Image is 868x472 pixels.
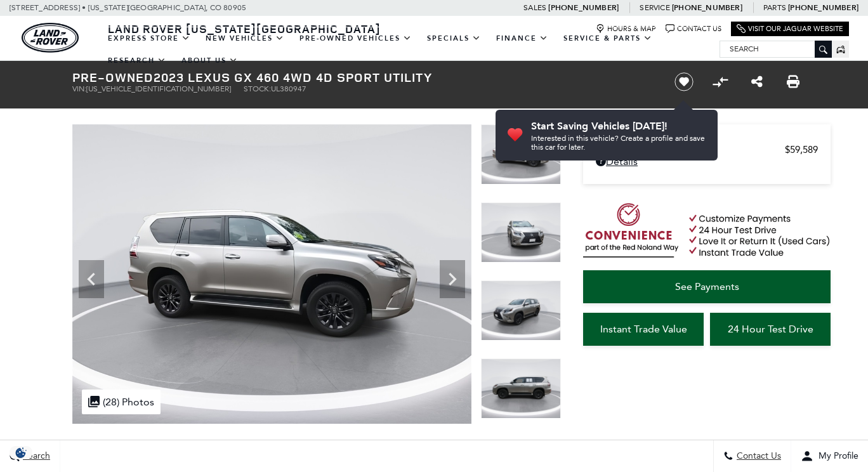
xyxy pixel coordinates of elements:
a: New Vehicles [198,27,292,49]
a: Contact Us [666,24,721,34]
div: Previous [79,260,104,298]
a: Share this Pre-Owned 2023 Lexus GX 460 4WD 4D Sport Utility [751,74,763,89]
span: [US_VEHICLE_IDENTIFICATION_NUMBER] [86,84,231,93]
a: [PHONE_NUMBER] [788,3,858,13]
a: See Payments [583,270,831,303]
button: Compare vehicle [711,72,730,91]
img: Used 2023 Atomic Silver Lexus 460 image 4 [481,280,561,341]
a: Hours & Map [596,24,656,34]
strong: Pre-Owned [72,69,154,86]
span: Instant Trade Value [600,323,687,335]
a: Details [596,155,818,167]
a: EXPRESS STORE [100,27,198,49]
button: Open user profile menu [791,440,868,472]
a: Finance [489,27,556,49]
a: Visit Our Jaguar Website [737,24,843,34]
img: Used 2023 Atomic Silver Lexus 460 image 5 [481,358,561,419]
a: Specials [419,27,489,49]
a: Instant Trade Value [583,313,704,346]
span: Sales [523,3,546,12]
div: Next [440,260,465,298]
span: Stock: [244,84,271,93]
img: Land Rover [22,23,79,53]
span: See Payments [675,280,739,292]
a: Print this Pre-Owned 2023 Lexus GX 460 4WD 4D Sport Utility [787,74,799,89]
img: Used 2023 Atomic Silver Lexus 460 image 2 [72,124,471,424]
span: $59,589 [785,144,818,155]
a: land-rover [22,23,79,53]
div: (28) Photos [82,390,161,414]
h1: 2023 Lexus GX 460 4WD 4D Sport Utility [72,70,653,84]
nav: Main Navigation [100,27,720,72]
a: Service & Parts [556,27,660,49]
span: Parts [763,3,786,12]
a: Retailer Selling Price $59,589 [596,144,818,155]
a: [PHONE_NUMBER] [548,3,619,13]
img: Opt-Out Icon [6,446,36,459]
span: UL380947 [271,84,306,93]
a: 24 Hour Test Drive [710,313,831,346]
a: Land Rover [US_STATE][GEOGRAPHIC_DATA] [100,21,388,36]
span: Retailer Selling Price [596,144,785,155]
a: [PHONE_NUMBER] [672,3,742,13]
a: Research [100,49,174,72]
button: Save vehicle [670,72,698,92]
a: [STREET_ADDRESS] • [US_STATE][GEOGRAPHIC_DATA], CO 80905 [10,3,246,12]
section: Click to Open Cookie Consent Modal [6,446,36,459]
a: Pre-Owned Vehicles [292,27,419,49]
span: Contact Us [733,451,781,462]
span: My Profile [813,451,858,462]
img: Used 2023 Atomic Silver Lexus 460 image 2 [481,124,561,185]
span: 24 Hour Test Drive [728,323,813,335]
span: VIN: [72,84,86,93]
span: Service [640,3,669,12]
img: Used 2023 Atomic Silver Lexus 460 image 3 [481,202,561,263]
a: About Us [174,49,246,72]
span: Land Rover [US_STATE][GEOGRAPHIC_DATA] [108,21,381,36]
input: Search [720,41,831,56]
